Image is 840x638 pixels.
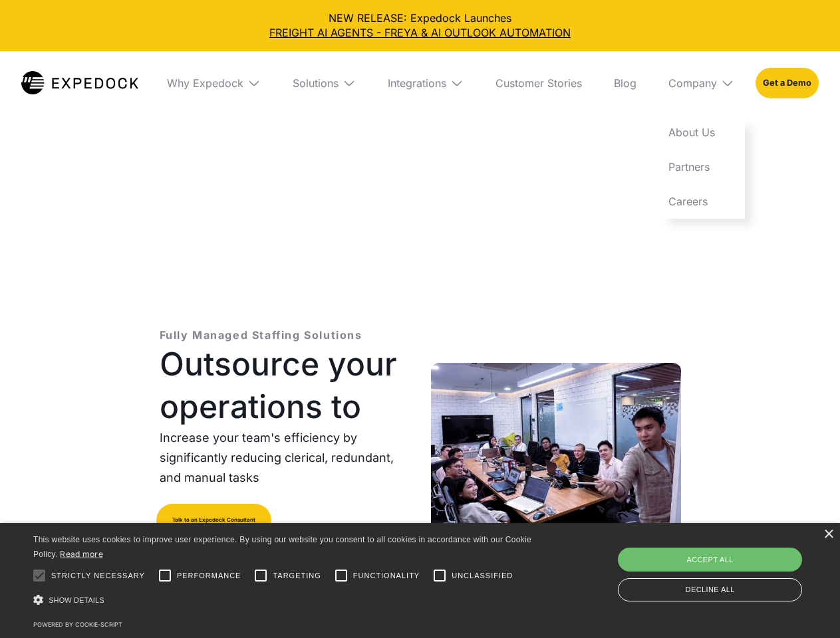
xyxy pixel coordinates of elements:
span: Unclassified [452,570,513,582]
a: Read more [60,549,103,559]
span: Performance [177,570,241,582]
div: Show details [33,591,536,609]
span: Strictly necessary [51,570,145,582]
span: This website uses cookies to improve user experience. By using our website you consent to all coo... [33,535,531,560]
div: Why Expedock [156,51,271,115]
span: Functionality [353,570,420,582]
div: Integrations [388,76,446,90]
a: Get a Demo [756,68,819,98]
a: Talk to an Expedock Consultant [156,504,271,537]
h1: Outsource your operations to [160,343,410,428]
a: Partners [658,150,745,184]
div: Company [668,76,717,90]
a: Careers [658,184,745,219]
a: FREIGHT AI AGENTS - FREYA & AI OUTLOOK AUTOMATION [11,25,829,40]
span: Show details [49,596,104,604]
span: Targeting [273,570,321,582]
a: About Us [658,115,745,150]
iframe: Chat Widget [619,494,840,638]
a: Powered by cookie-script [33,621,122,628]
p: Increase your team's efficiency by significantly reducing clerical, redundant, and manual tasks [160,428,410,488]
div: Solutions [282,51,366,115]
p: Fully Managed Staffing Solutions [160,327,362,343]
div: Why Expedock [167,76,243,90]
a: Customer Stories [485,51,593,115]
nav: Company [658,115,745,219]
div: NEW RELEASE: Expedock Launches [11,11,829,41]
div: Integrations [377,51,474,115]
div: Solutions [293,76,339,90]
a: Blog [603,51,647,115]
div: Company [658,51,745,115]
